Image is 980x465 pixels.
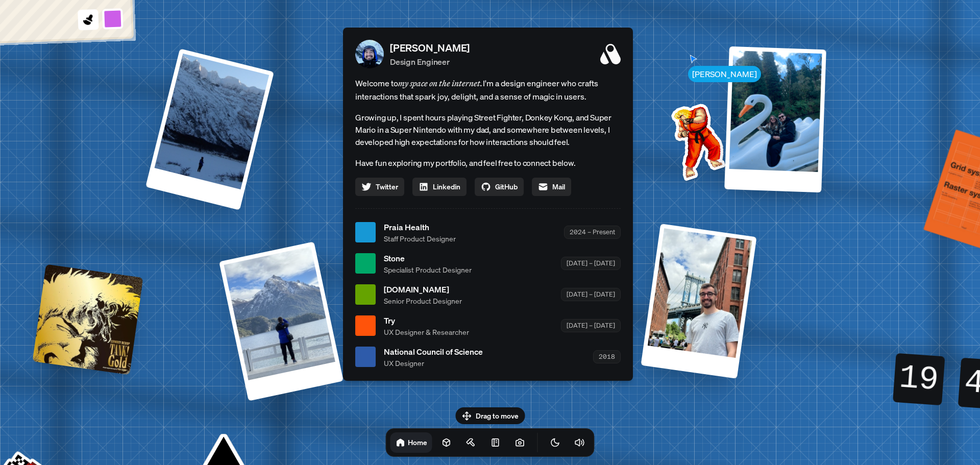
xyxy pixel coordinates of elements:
[355,40,384,68] img: Profile Picture
[384,233,456,244] span: Staff Product Designer
[561,319,621,332] div: [DATE] – [DATE]
[433,181,460,192] span: Linkedin
[532,178,571,196] a: Mail
[384,314,469,327] span: Try
[570,432,590,453] button: Toggle Audio
[398,78,483,88] em: my space on the internet.
[384,327,469,337] span: UX Designer & Researcher
[384,296,462,306] span: Senior Product Designer
[495,181,518,192] span: GitHub
[645,88,748,191] img: Profile example
[384,283,462,296] span: [DOMAIN_NAME]
[384,358,483,369] span: UX Designer
[390,432,432,453] a: Home
[552,181,565,192] span: Mail
[564,226,621,238] div: 2024 – Present
[384,264,472,275] span: Specialist Product Designer
[355,178,404,196] a: Twitter
[475,178,524,196] a: GitHub
[355,111,621,148] p: Growing up, I spent hours playing Street Fighter, Donkey Kong, and Super Mario in a Super Nintend...
[412,178,467,196] a: Linkedin
[593,350,621,363] div: 2018
[384,346,483,358] span: National Council of Science
[355,77,621,103] span: Welcome to I'm a design engineer who crafts interactions that spark joy, delight, and a sense of ...
[384,252,472,264] span: Stone
[376,181,398,192] span: Twitter
[561,257,621,270] div: [DATE] – [DATE]
[561,288,621,301] div: [DATE] – [DATE]
[390,56,470,68] p: Design Engineer
[545,432,566,453] button: Toggle Theme
[408,437,427,447] h1: Home
[355,156,621,169] p: Have fun exploring my portfolio, and feel free to connect below.
[390,40,470,56] p: [PERSON_NAME]
[384,221,456,233] span: Praia Health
